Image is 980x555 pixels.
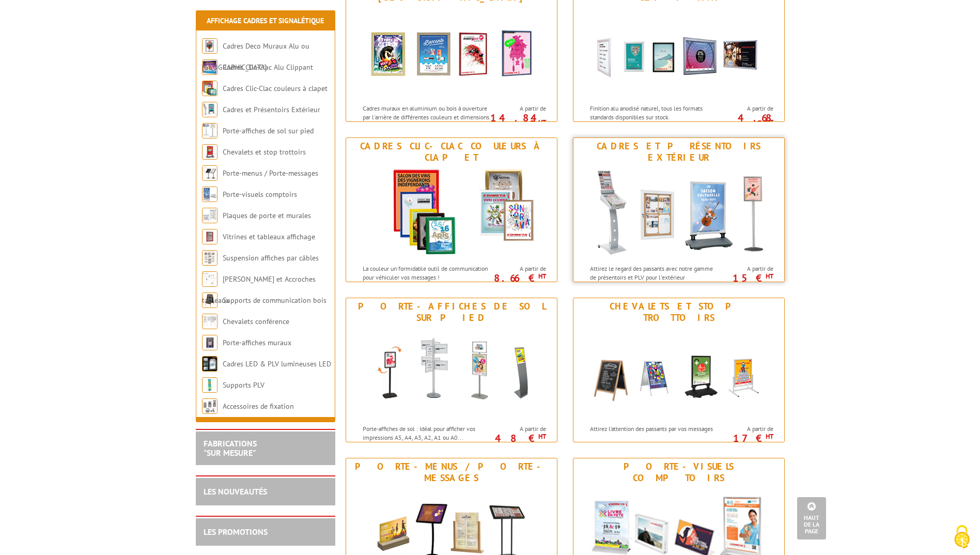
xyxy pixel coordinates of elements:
[715,435,773,441] p: 17 €
[202,274,316,305] a: [PERSON_NAME] et Accroches tableaux
[583,166,774,259] img: Cadres et Présentoirs Extérieur
[363,264,491,282] p: La couleur un formidable outil de communication pour véhiculer vos messages !
[349,301,554,323] div: Porte-affiches de sol sur pied
[223,338,291,347] a: Porte-affiches muraux
[223,190,297,199] a: Porte-visuels comptoirs
[202,229,217,244] img: Vitrines et tableaux affichage
[356,326,547,419] img: Porte-affiches de sol sur pied
[223,105,320,114] a: Cadres et Présentoirs Extérieur
[202,102,217,117] img: Cadres et Présentoirs Extérieur
[573,137,785,282] a: Cadres et Présentoirs Extérieur Cadres et Présentoirs Extérieur Attirez le regard des passants av...
[576,141,782,163] div: Cadres et Présentoirs Extérieur
[202,208,217,223] img: Plaques de porte et murales
[202,356,217,372] img: Cadres LED & PLV lumineuses LED
[576,461,782,484] div: Porte-visuels comptoirs
[715,115,773,127] p: 4.68 €
[204,527,268,537] a: LES PROMOTIONS
[538,118,546,127] sup: HT
[363,424,491,442] p: Porte-affiches de sol : Idéal pour afficher vos impressions A5, A4, A3, A2, A1 ou A0...
[223,211,311,220] a: Plaques de porte et murales
[721,104,773,113] span: A partir de
[797,497,826,539] a: Haut de la page
[202,250,217,266] img: Suspension affiches par câbles
[346,298,557,442] a: Porte-affiches de sol sur pied Porte-affiches de sol sur pied Porte-affiches de sol : Idéal pour ...
[223,147,306,157] a: Chevalets et stop trottoirs
[715,275,773,281] p: 15 €
[223,296,326,305] a: Supports de communication bois
[583,326,774,419] img: Chevalets et stop trottoirs
[576,301,782,323] div: Chevalets et stop trottoirs
[204,486,267,497] a: LES NOUVEAUTÉS
[207,16,324,25] a: Affichage Cadres et Signalétique
[583,6,774,99] img: Cadres Clic-Clac Alu Clippant
[538,432,546,441] sup: HT
[202,41,309,72] a: Cadres Deco Muraux Alu ou [GEOGRAPHIC_DATA]
[766,118,773,127] sup: HT
[346,137,557,282] a: Cadres Clic-Clac couleurs à clapet Cadres Clic-Clac couleurs à clapet La couleur un formidable ou...
[202,38,217,54] img: Cadres Deco Muraux Alu ou Bois
[488,275,546,281] p: 8.66 €
[202,123,217,138] img: Porte-affiches de sol sur pied
[202,377,217,393] img: Supports PLV
[223,380,265,390] a: Supports PLV
[202,314,217,329] img: Chevalets conférence
[202,81,217,96] img: Cadres Clic-Clac couleurs à clapet
[202,335,217,350] img: Porte-affiches muraux
[590,424,718,433] p: Attirez l’attention des passants par vos messages
[223,232,315,241] a: Vitrines et tableaux affichage
[590,264,718,282] p: Attirez le regard des passants avec notre gamme de présentoirs et PLV pour l'extérieur
[223,168,318,178] a: Porte-menus / Porte-messages
[488,115,546,127] p: 14.84 €
[538,272,546,281] sup: HT
[223,402,294,411] a: Accessoires de fixation
[949,524,975,550] img: Cookies (fenêtre modale)
[202,271,217,287] img: Cimaises et Accroches tableaux
[493,104,546,113] span: A partir de
[944,520,980,555] button: Cookies (fenêtre modale)
[349,141,554,163] div: Cadres Clic-Clac couleurs à clapet
[721,265,773,273] span: A partir de
[766,272,773,281] sup: HT
[573,298,785,442] a: Chevalets et stop trottoirs Chevalets et stop trottoirs Attirez l’attention des passants par vos ...
[202,187,217,202] img: Porte-visuels comptoirs
[223,63,313,72] a: Cadres Clic-Clac Alu Clippant
[766,432,773,441] sup: HT
[223,359,331,368] a: Cadres LED & PLV lumineuses LED
[349,461,554,484] div: Porte-menus / Porte-messages
[223,126,314,135] a: Porte-affiches de sol sur pied
[363,104,491,140] p: Cadres muraux en aluminium ou bois à ouverture par l'arrière de différentes couleurs et dimension...
[223,253,319,263] a: Suspension affiches par câbles
[493,425,546,433] span: A partir de
[356,166,547,259] img: Cadres Clic-Clac couleurs à clapet
[493,265,546,273] span: A partir de
[721,425,773,433] span: A partir de
[223,84,328,93] a: Cadres Clic-Clac couleurs à clapet
[356,6,547,99] img: Cadres Deco Muraux Alu ou Bois
[488,435,546,441] p: 48 €
[202,165,217,181] img: Porte-menus / Porte-messages
[202,398,217,414] img: Accessoires de fixation
[202,144,217,160] img: Chevalets et stop trottoirs
[223,317,289,326] a: Chevalets conférence
[590,104,718,121] p: Finition alu anodisé naturel, tous les formats standards disponibles sur stock.
[204,438,257,458] a: FABRICATIONS"Sur Mesure"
